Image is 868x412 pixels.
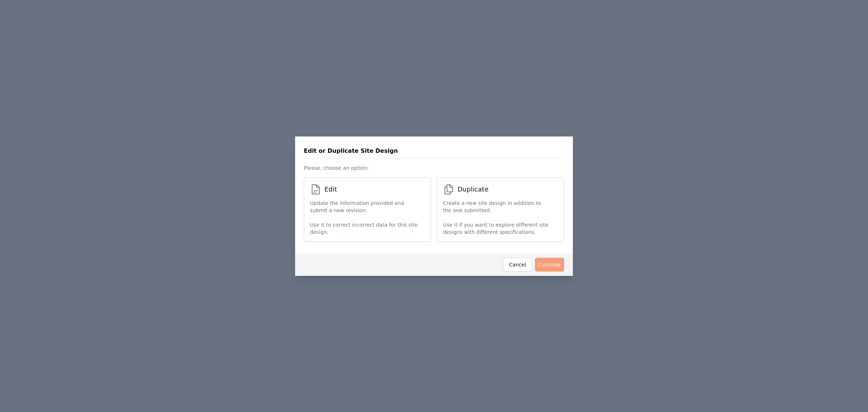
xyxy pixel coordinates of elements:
[443,199,551,214] p: Create a new site design in addition to the one submitted.
[304,147,398,155] h3: Edit or Duplicate Site Design
[443,221,551,236] p: Use it if you want to explore different site designs with different specifications.
[310,199,418,214] p: Update the information provided and submit a new revision.
[304,159,564,172] p: Please, choose an option:
[310,221,418,236] p: Use it to correct incorrect data for this site design.
[458,184,489,194] span: Duplicate
[324,184,337,194] span: Edit
[503,258,532,272] button: Cancel
[535,258,564,272] button: Continue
